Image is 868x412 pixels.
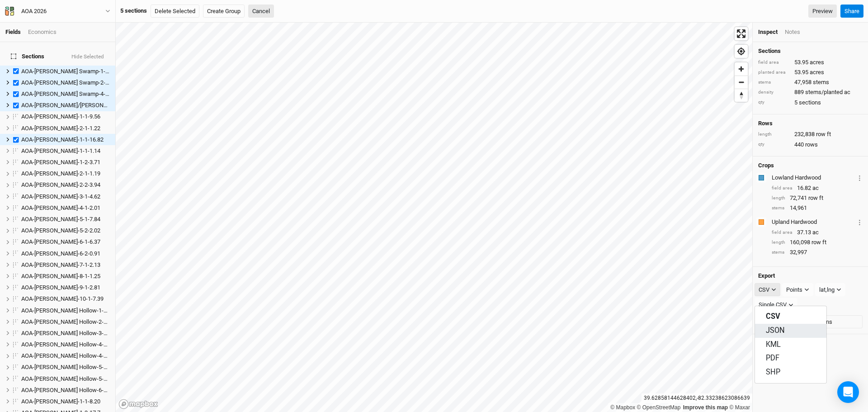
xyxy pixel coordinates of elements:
span: SHP [766,367,780,378]
span: Zoom in [735,62,748,76]
div: stems [772,249,785,256]
button: Points [782,283,813,297]
div: AOA-Genevieve Jones-1-1-1.14 [21,147,110,155]
span: sections [799,99,821,107]
span: AOA-[PERSON_NAME]-2-1-1.19 [21,170,100,177]
button: Share [840,5,863,18]
span: row ft [811,238,826,246]
div: Notes [785,28,800,36]
div: 37.13 [772,228,863,237]
div: 232,838 [758,130,863,138]
span: AOA-[PERSON_NAME] Hollow-2-1-2.41 [21,318,119,325]
div: AOA-Cossin/Kreisel-1-1-18.70 [21,102,110,109]
a: Preview [808,5,837,18]
div: 5 [758,99,863,107]
a: Mapbox [610,404,635,411]
span: AOA-[PERSON_NAME]-5-2-2.02 [21,227,100,234]
div: Upland Hardwood [772,218,855,226]
div: Inspect [758,28,778,36]
span: AOA-[PERSON_NAME]-8-1-1.25 [21,273,100,279]
div: 72,741 [772,194,863,202]
a: Maxar [729,404,750,411]
span: stems [813,78,829,86]
span: AOA-[PERSON_NAME]-7-1-2.13 [21,261,100,268]
div: qty [758,99,790,106]
span: PDF [766,353,779,364]
span: Zoom out [735,76,748,89]
span: AOA-[PERSON_NAME]-6-1-6.37 [21,238,100,245]
div: AOA-Elick-1-1-16.82 [21,136,110,143]
span: AOA-[PERSON_NAME] Hollow-5-1-2.75 [21,364,119,370]
div: AOA-Genevieve Jones-9-1-2.81 [21,284,110,291]
button: CSV [755,283,780,297]
div: AOA-Genevieve Jones-3-1-4.62 [21,193,110,200]
div: AOA 2026 [21,7,47,16]
button: Cancel [248,5,274,18]
div: AOA-Hintz Hollow-4-2-0.35 [21,352,110,360]
div: length [758,131,790,138]
div: stems [772,205,785,212]
span: AOA-[PERSON_NAME] Hollow-5-2-6.73 [21,375,119,382]
div: AOA-Genevieve Jones-5-1-7.84 [21,216,110,223]
div: Single CSV [759,300,787,309]
span: AOA-[PERSON_NAME] Hollow-4-1-1.02 [21,341,119,348]
span: AOA-[PERSON_NAME] Hollow-1-1-2.43 [21,307,119,314]
span: AOA-[PERSON_NAME]-2-1-1.22 [21,125,100,132]
h4: Crops [758,162,774,169]
div: AOA-Genevieve Jones-6-2-0.91 [21,250,110,257]
span: AOA-[PERSON_NAME]-1-1-8.20 [21,398,100,405]
span: AOA-[PERSON_NAME]-9-1-2.81 [21,284,100,291]
span: row ft [816,130,831,138]
div: AOA-Hintz Hollow-5-2-6.73 [21,375,110,383]
div: AOA-Genevieve Jones-5-2-2.02 [21,227,110,234]
button: Reset bearing to north [735,89,748,102]
span: stems/planted ac [805,88,850,96]
h4: Sections [758,47,863,55]
div: AOA-Genevieve Jones-4-1-2.01 [21,204,110,212]
button: Single CSV [755,298,797,312]
a: Improve this map [683,404,728,411]
div: Open Intercom Messenger [837,381,859,403]
span: AOA-[PERSON_NAME]-1-1-9.56 [21,113,100,120]
h4: Rows [758,120,863,127]
div: AOA-Genevieve Jones-2-2-3.94 [21,181,110,189]
div: AOA-Genevieve Jones-7-1-2.13 [21,261,110,269]
div: field area [758,59,790,66]
span: Enter fullscreen [735,27,748,40]
div: length [772,195,785,202]
span: AOA-[PERSON_NAME] Swamp-4-1-8.54 [21,90,121,97]
span: AOA-[PERSON_NAME]-3-1-4.62 [21,193,100,200]
div: lat,lng [819,285,835,294]
div: 53.95 [758,68,863,76]
span: ac [812,228,819,237]
div: 47,958 [758,78,863,86]
div: AOA-Kibler Fen-1-1-8.20 [21,398,110,405]
span: AOA-[PERSON_NAME]-10-1-7.39 [21,295,104,302]
span: AOA-[PERSON_NAME]-1-1-16.82 [21,136,104,143]
div: field area [772,185,793,192]
span: Sections [11,53,44,60]
button: Create Group [203,5,245,18]
span: AOA-[PERSON_NAME]-5-1-7.84 [21,216,100,223]
div: field area [772,229,793,236]
div: AOA-Hintz Hollow-4-1-1.02 [21,341,110,348]
div: AOA-Hintz Hollow-2-1-2.41 [21,318,110,326]
button: Hide Selected [71,54,104,60]
span: AOA-[PERSON_NAME] Hollow-6-1-2.29 [21,387,119,393]
div: Lowland Hardwood [772,174,855,182]
a: Fields [5,28,21,35]
a: OpenStreetMap [637,404,681,411]
span: rows [805,141,818,149]
span: AOA-[PERSON_NAME]-1-1-1.14 [21,147,100,154]
span: AOA-[PERSON_NAME] Hollow-4-2-0.35 [21,352,119,359]
button: Find my location [735,45,748,58]
div: CSV [759,285,769,294]
div: AOA-Hintz Hollow-3-1-2.23 [21,330,110,337]
span: JSON [766,326,785,336]
span: Reset bearing to north [735,89,748,102]
div: AOA-Hintz Hollow-5-1-2.75 [21,364,110,371]
span: acres [810,58,824,66]
div: length [772,239,785,246]
canvas: Map [116,23,752,412]
div: AOA-Genevieve Jones-1-2-3.71 [21,159,110,166]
